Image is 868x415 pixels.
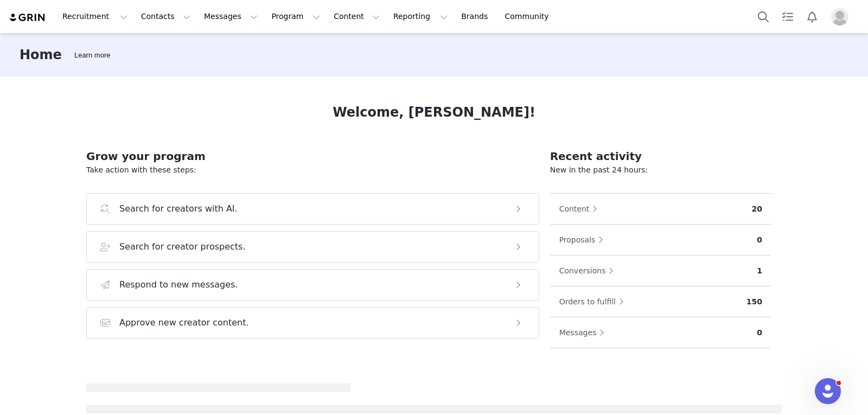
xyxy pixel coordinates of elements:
h3: Search for creators with AI. [119,202,238,215]
button: Conversions [559,262,620,279]
h3: Search for creator prospects. [119,240,246,253]
button: Messages [559,324,610,341]
h3: Approve new creator content. [119,316,249,329]
button: Search for creator prospects. [86,231,539,263]
a: Brands [455,4,497,29]
h2: Grow your program [86,148,539,164]
button: Notifications [800,4,824,29]
button: Messages [197,4,264,29]
button: Approve new creator content. [86,307,539,339]
img: placeholder-profile.jpg [831,8,848,25]
button: Proposals [559,231,609,248]
button: Reporting [387,4,454,29]
p: 0 [757,234,762,246]
iframe: Intercom live chat [815,378,841,404]
p: Take action with these steps: [86,164,539,176]
h1: Welcome, [PERSON_NAME]! [333,103,535,122]
a: Community [499,4,560,29]
button: Content [327,4,386,29]
button: Contacts [135,4,197,29]
button: Recruitment [56,4,134,29]
button: Search [751,4,775,29]
h2: Recent activity [550,148,771,164]
button: Search for creators with AI. [86,193,539,225]
a: Tasks [776,4,800,29]
p: New in the past 24 hours: [550,164,771,176]
img: grin logo [9,12,47,23]
h3: Home [20,45,62,65]
button: Respond to new messages. [86,269,539,301]
h3: Respond to new messages. [119,278,238,291]
button: Content [559,200,603,218]
p: 150 [746,296,762,308]
button: Profile [825,8,859,25]
p: 20 [752,203,762,215]
p: 1 [757,265,762,277]
button: Orders to fulfill [559,293,629,310]
button: Program [265,4,327,29]
div: Tooltip anchor [72,50,112,61]
p: 0 [757,327,762,339]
